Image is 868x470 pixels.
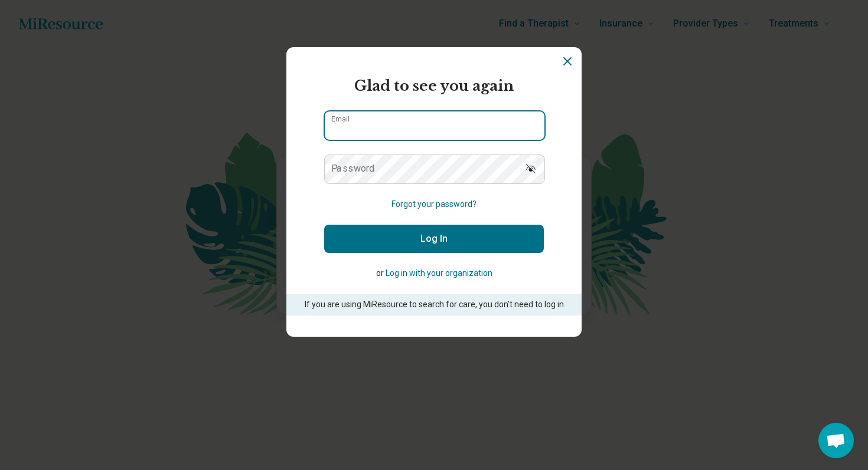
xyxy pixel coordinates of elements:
label: Email [331,116,350,123]
h2: Glad to see you again [324,75,544,97]
p: If you are using MiResource to search for care, you don’t need to log in [303,298,565,311]
label: Password [331,164,375,173]
p: or [324,267,544,280]
button: Dismiss [560,54,575,68]
button: Forgot your password? [391,198,477,211]
section: Login Dialog [286,47,582,337]
button: Show password [518,155,544,183]
button: Log In [324,225,544,253]
button: Log in with your organization [386,267,492,280]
